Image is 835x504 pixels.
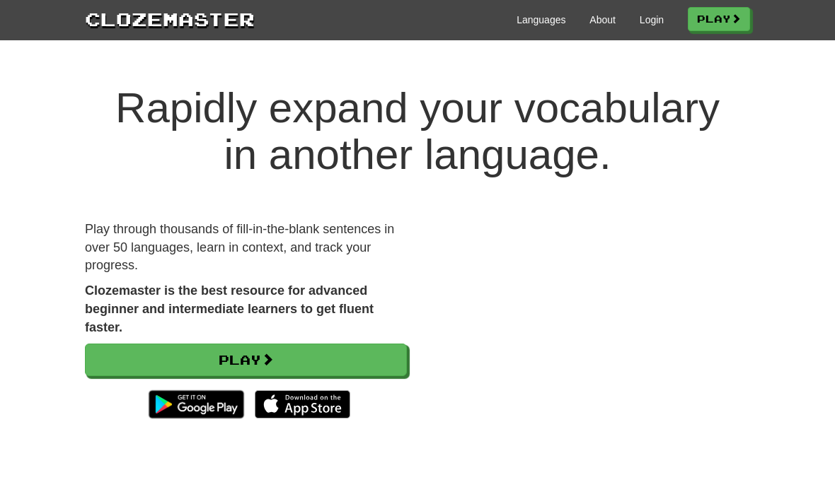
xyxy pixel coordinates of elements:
[589,13,616,27] a: About
[85,221,407,275] p: Play through thousands of fill-in-the-blank sentences in over 50 languages, learn in context, and...
[85,344,407,376] a: Play
[688,7,750,31] a: Play
[255,390,350,418] img: Download_on_the_App_Store_Badge_US-UK_135x40-25178aeef6eb6b83b96f5f2d004eda3bffbb37122de64afbaef7...
[142,383,251,426] img: Get it on Google Play
[85,6,255,32] a: Clozemaster
[85,283,374,334] strong: Clozemaster is the best resource for advanced beginner and intermediate learners to get fluent fa...
[640,13,664,27] a: Login
[517,13,565,27] a: Languages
